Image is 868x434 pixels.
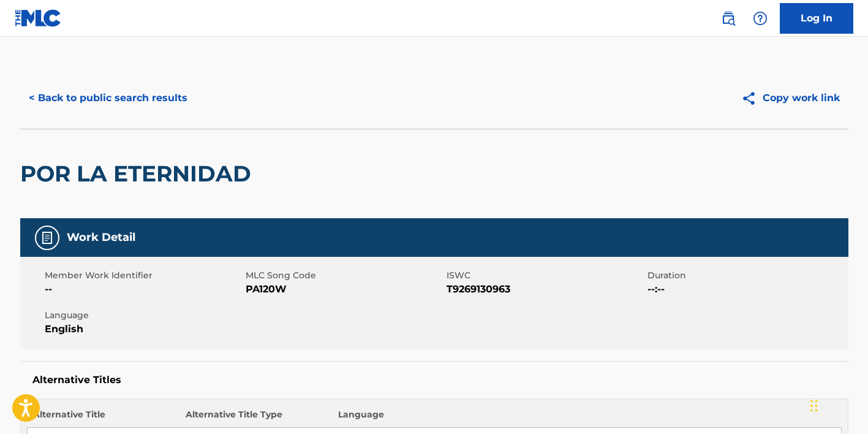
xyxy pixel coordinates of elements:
[810,387,818,424] div: Arrastrar
[45,322,243,337] span: English
[748,6,772,31] div: Help
[807,375,868,434] iframe: Chat Widget
[27,408,179,428] th: Alternative Title
[15,9,62,27] img: MLC Logo
[721,11,736,26] img: search
[45,309,243,322] span: Language
[733,83,848,113] button: Copy work link
[20,160,257,188] h2: POR LA ETERNIDAD
[647,282,845,297] span: --:--
[780,3,853,34] a: Log In
[716,6,741,31] a: Public Search
[32,374,836,386] h5: Alternative Titles
[246,269,443,282] span: MLC Song Code
[741,91,763,106] img: Copy work link
[807,375,868,434] div: Widget de chat
[179,408,332,428] th: Alternative Title Type
[246,282,443,297] span: PA120W
[753,11,768,26] img: help
[447,282,644,297] span: T9269130963
[20,83,196,113] button: < Back to public search results
[45,282,243,297] span: --
[447,269,644,282] span: ISWC
[40,230,55,245] img: Work Detail
[67,230,135,245] h5: Work Detail
[647,269,845,282] span: Duration
[332,408,841,428] th: Language
[45,269,243,282] span: Member Work Identifier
